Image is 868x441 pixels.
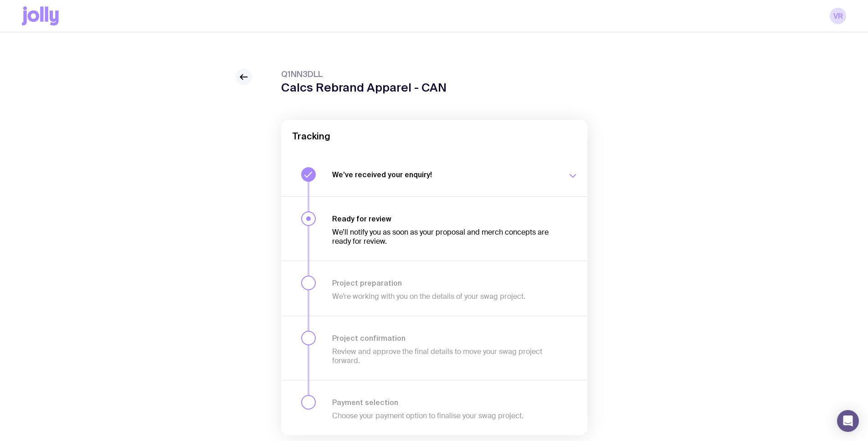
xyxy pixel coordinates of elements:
p: Review and approve the final details to move your swag project forward. [332,347,556,365]
div: Open Intercom Messenger [837,410,859,432]
h1: Calcs Rebrand Apparel - CAN [281,81,447,94]
h3: We’ve received your enquiry! [332,170,556,179]
p: Choose your payment option to finalise your swag project. [332,411,556,420]
a: VR [830,8,846,24]
h3: Payment selection [332,398,556,407]
span: Q1NN3DLL [281,69,447,80]
h2: Tracking [292,131,576,142]
h3: Ready for review [332,214,556,223]
p: We’ll notify you as soon as your proposal and merch concepts are ready for review. [332,228,556,246]
p: We’re working with you on the details of your swag project. [332,292,556,301]
button: We’ve received your enquiry! [281,153,587,196]
h3: Project preparation [332,278,556,287]
h3: Project confirmation [332,333,556,343]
